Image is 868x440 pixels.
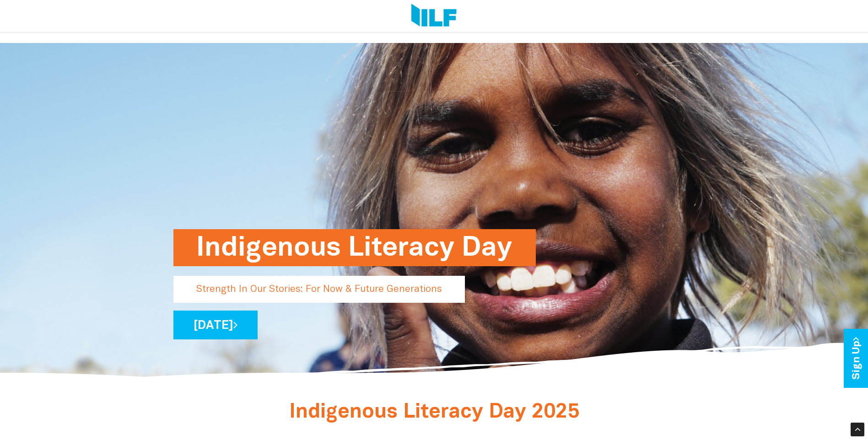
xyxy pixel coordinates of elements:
h1: Indigenous Literacy Day [196,229,513,266]
img: Logo [411,4,457,28]
p: Strength In Our Stories: For Now & Future Generations [173,276,465,303]
div: Scroll Back to Top [851,423,864,436]
a: [DATE] [173,311,258,339]
span: Indigenous Literacy Day 2025 [289,403,579,422]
